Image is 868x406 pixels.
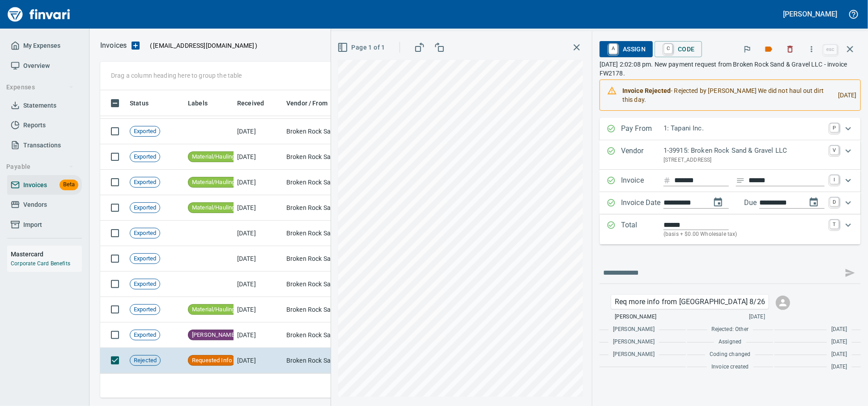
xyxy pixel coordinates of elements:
span: Beta [60,180,78,190]
button: change date [707,192,729,213]
td: [DATE] [234,322,283,348]
div: Expand [600,192,861,214]
p: Invoices [100,40,127,51]
span: [DATE] [831,363,847,372]
span: My Expenses [23,40,60,51]
span: Exported [130,204,160,212]
p: 1: Tapani Inc. [664,123,825,134]
td: [DATE] [234,348,283,373]
button: change due date [803,192,825,213]
td: [DATE] [234,221,283,246]
span: Transactions [23,140,61,151]
p: Req more info from [GEOGRAPHIC_DATA] 8/26 [615,297,765,307]
p: Invoice [621,175,664,187]
a: My Expenses [7,36,82,56]
td: Broken Rock Sand & Gravel LLC (1-39915) [283,322,372,348]
a: V [830,146,839,155]
div: [DATE] [831,83,857,108]
strong: Invoice Rejected [622,87,671,94]
a: esc [824,45,837,54]
a: Overview [7,56,82,76]
p: Drag a column heading here to group the table [111,71,242,80]
span: Exported [130,178,160,187]
a: Transactions [7,135,82,155]
span: Vendor / From [286,98,339,109]
h5: [PERSON_NAME] [783,9,837,19]
div: Expand [600,170,861,192]
button: Payable [3,159,77,175]
span: [PERSON_NAME] [613,350,655,359]
svg: Invoice number [664,175,671,186]
span: Assign [607,42,646,57]
span: [DATE] [831,350,847,359]
td: Broken Rock Sand & Gravel LLC (1-39915) [283,144,372,170]
span: Received [237,98,276,109]
button: AAssign [600,41,653,57]
a: I [830,175,839,184]
a: T [830,220,839,229]
img: Finvari [5,4,72,25]
td: Broken Rock Sand & Gravel LLC (1-39915) [283,297,372,322]
td: [DATE] [234,119,283,144]
a: InvoicesBeta [7,175,82,195]
span: Statements [23,100,56,111]
button: [PERSON_NAME] [781,7,839,21]
button: Labels [759,39,779,59]
p: Pay From [621,123,664,135]
button: Discard [780,39,800,59]
span: [DATE] [749,313,765,322]
span: Labels [188,98,219,109]
span: Reports [23,120,46,131]
button: Expenses [3,79,77,96]
span: Overview [23,60,50,71]
p: Due [744,197,787,208]
span: [PERSON_NAME] [615,313,656,322]
p: Invoice Date [621,197,664,209]
span: Received [237,98,264,109]
span: Exported [130,280,160,289]
span: Expenses [6,82,74,93]
svg: Invoice description [736,176,745,185]
td: Broken Rock Sand & Gravel LLC (1-39915) [283,272,372,297]
span: Requested Info [188,356,235,365]
button: CCode [655,41,702,57]
span: Rejected [130,356,160,365]
p: 1-39915: Broken Rock Sand & Gravel LLC [664,146,825,156]
nav: breadcrumb [100,40,127,51]
a: Reports [7,115,82,135]
a: D [830,197,839,206]
button: Upload an Invoice [127,40,145,51]
td: [DATE] [234,195,283,221]
span: Material/Hauling [188,178,238,187]
p: [DATE] 2:02:08 pm. New payment request from Broken Rock Sand & Gravel LLC - invoice FW2178. [600,60,861,78]
td: Broken Rock Sand & Gravel LLC (1-39915) [283,170,372,195]
span: Exported [130,255,160,263]
span: [DATE] [831,325,847,334]
span: Coding changed [710,350,750,359]
div: Click for options [611,295,769,309]
td: [DATE] [234,144,283,170]
span: Invoices [23,180,47,191]
span: Invoice created [711,363,749,372]
a: C [664,44,672,54]
td: Broken Rock Sand & Gravel LLC (1-39915) [283,221,372,246]
p: ( ) [145,41,258,50]
a: Corporate Card Benefits [11,260,70,267]
td: [DATE] [234,297,283,322]
a: Statements [7,96,82,116]
span: Rejected: Other [712,325,749,334]
span: Exported [130,127,160,136]
p: Total [621,220,664,239]
span: Status [130,98,160,109]
a: A [609,44,617,54]
button: Flag [737,39,757,59]
div: - Rejected by [PERSON_NAME] We did not haul out dirt this day. [622,83,831,108]
td: [DATE] [234,272,283,297]
span: Page 1 of 1 [339,42,385,53]
p: [STREET_ADDRESS] [664,156,825,165]
span: Vendors [23,199,47,210]
span: Material/Hauling [188,153,238,161]
p: Vendor [621,146,664,164]
span: Exported [130,306,160,314]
